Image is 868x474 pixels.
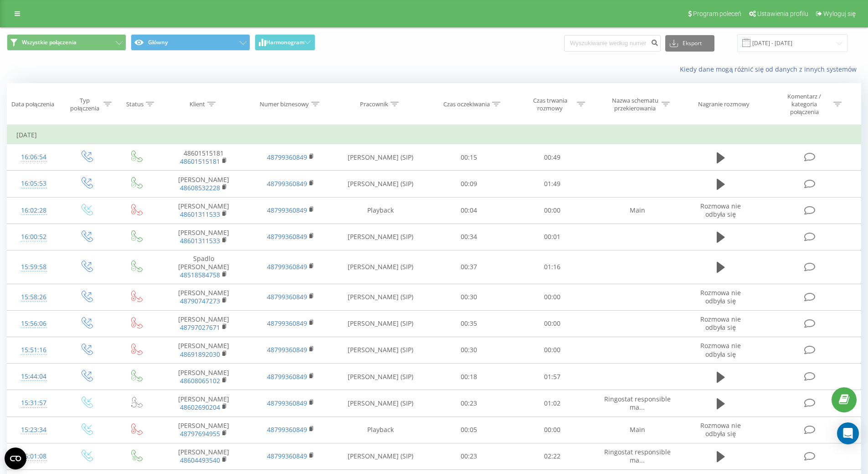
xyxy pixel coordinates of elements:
div: Nazwa schematu przekierowania [611,97,659,112]
td: Playback [334,417,427,443]
td: 00:00 [511,337,594,363]
td: 00:18 [427,364,511,390]
a: 48608532228 [180,183,220,192]
div: 15:59:58 [16,258,51,276]
a: 48799360849 [267,399,307,407]
td: Playback [334,197,427,224]
div: Klient [190,100,205,108]
td: [PERSON_NAME] (SIP) [334,171,427,197]
td: [PERSON_NAME] (SIP) [334,310,427,337]
span: Program poleceń [693,10,741,17]
button: Harmonogram [255,34,315,51]
td: 00:37 [427,250,511,284]
td: 01:49 [511,171,594,197]
div: 16:02:28 [16,202,51,219]
a: 48797027671 [180,323,220,332]
div: 16:06:54 [16,148,51,166]
span: Wyloguj się [823,10,856,17]
div: Numer biznesowy [260,100,309,108]
td: Spadlo [PERSON_NAME] [160,250,247,284]
span: Rozmowa nie odbyła się [700,288,741,305]
a: 48797694955 [180,429,220,438]
div: 15:58:26 [16,288,51,306]
a: 48799360849 [267,345,307,354]
div: Typ połączenia [68,97,101,112]
td: 00:00 [511,310,594,337]
td: 00:23 [427,390,511,417]
div: Data połączenia [11,100,54,108]
td: 00:05 [427,417,511,443]
a: 48691892030 [180,350,220,359]
td: 01:16 [511,250,594,284]
div: 15:44:04 [16,368,51,385]
div: Open Intercom Messenger [837,422,859,444]
td: 00:01 [511,224,594,250]
a: 48799360849 [267,319,307,328]
td: 00:49 [511,144,594,171]
td: Main [594,197,680,224]
button: Open CMP widget [5,448,26,469]
button: Wszystkie połączenia [7,34,126,51]
td: [PERSON_NAME] [160,224,247,250]
span: Rozmowa nie odbyła się [700,202,741,219]
td: 00:00 [511,417,594,443]
div: 16:00:52 [16,228,51,246]
div: 15:01:08 [16,448,51,465]
td: [PERSON_NAME] [160,364,247,390]
td: 00:15 [427,144,511,171]
td: [DATE] [7,126,861,144]
a: 48799360849 [267,452,307,460]
td: [PERSON_NAME] (SIP) [334,390,427,417]
a: Kiedy dane mogą różnić się od danych z innych systemów [680,65,861,73]
span: Ustawienia profilu [757,10,808,17]
td: [PERSON_NAME] [160,310,247,337]
td: 00:23 [427,443,511,469]
a: 48790747273 [180,297,220,305]
div: 15:56:06 [16,315,51,333]
td: [PERSON_NAME] [160,417,247,443]
td: [PERSON_NAME] (SIP) [334,144,427,171]
span: Rozmowa nie odbyła się [700,421,741,438]
td: [PERSON_NAME] [160,337,247,363]
div: Nagranie rozmowy [698,100,750,108]
span: Ringostat responsible ma... [604,448,671,464]
td: [PERSON_NAME] (SIP) [334,250,427,284]
a: 48799360849 [267,372,307,381]
a: 48604493540 [180,456,220,464]
td: 00:00 [511,284,594,310]
button: Główny [131,34,250,51]
a: 48602690204 [180,403,220,411]
td: [PERSON_NAME] (SIP) [334,284,427,310]
td: 00:30 [427,337,511,363]
span: Ringostat responsible ma... [604,395,671,411]
td: 01:57 [511,364,594,390]
div: Czas oczekiwania [443,100,490,108]
a: 48799360849 [267,292,307,301]
div: 16:05:53 [16,175,51,193]
a: 48799360849 [267,206,307,214]
td: 48601515181 [160,144,247,171]
td: 00:35 [427,310,511,337]
td: 00:04 [427,197,511,224]
td: Main [594,417,680,443]
a: 48799360849 [267,425,307,434]
span: Harmonogram [266,39,304,46]
td: 00:30 [427,284,511,310]
td: [PERSON_NAME] (SIP) [334,224,427,250]
td: [PERSON_NAME] (SIP) [334,443,427,469]
td: [PERSON_NAME] (SIP) [334,337,427,363]
a: 48608065102 [180,376,220,385]
a: 48601515181 [180,157,220,166]
a: 48799360849 [267,232,307,241]
td: 00:34 [427,224,511,250]
button: Eksport [665,35,714,52]
td: [PERSON_NAME] [160,390,247,417]
div: Status [126,100,144,108]
td: [PERSON_NAME] [160,443,247,469]
div: Pracownik [360,100,388,108]
span: Wszystkie połączenia [22,39,77,46]
div: Komentarz / kategoria połączenia [778,93,831,116]
div: 15:23:34 [16,421,51,439]
div: Czas trwania rozmowy [526,97,575,112]
td: [PERSON_NAME] [160,197,247,224]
